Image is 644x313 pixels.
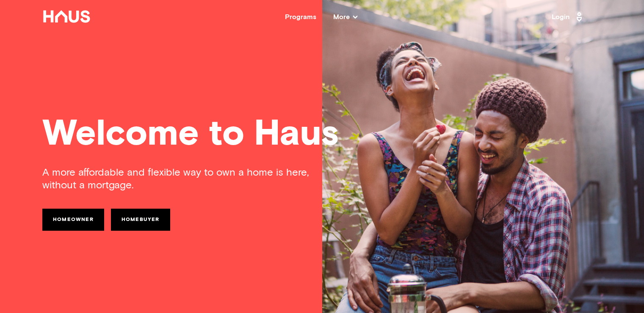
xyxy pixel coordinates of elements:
[111,209,170,231] a: Homebuyer
[42,166,322,192] div: A more affordable and flexible way to own a home is here, without a mortgage.
[42,117,602,153] div: Welcome to Haus
[42,209,104,231] a: Homeowner
[285,14,316,20] a: Programs
[552,10,585,24] a: Login
[333,14,357,20] span: More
